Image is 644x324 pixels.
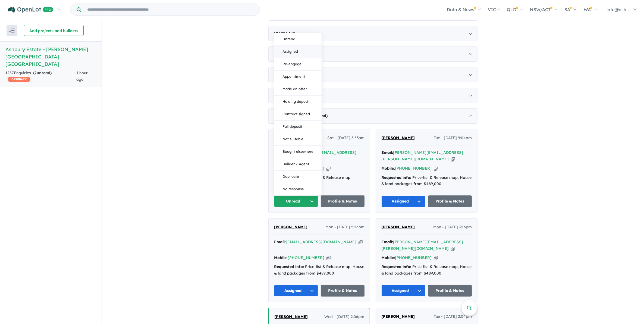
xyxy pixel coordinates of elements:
span: Tue - [DATE] 9:04am [434,135,472,141]
span: CASHBACK [8,77,30,82]
span: [PERSON_NAME] [381,135,415,140]
div: [DATE] [268,67,477,82]
span: Wed - [DATE] 2:06pm [324,314,364,320]
span: info@ash... [607,7,630,12]
button: Contract signed [274,108,322,121]
button: Assigned [274,46,322,58]
button: Assigned [381,285,425,297]
button: Full deposit [274,121,322,133]
button: No response [274,183,322,195]
a: [PERSON_NAME] [274,314,308,320]
a: Profile & Notes [321,285,365,297]
span: [PERSON_NAME] [274,225,307,229]
span: [PERSON_NAME] [381,314,415,319]
span: Tue - [DATE] 2:04pm [434,313,472,320]
button: Made an offer [274,83,322,96]
img: Openlot PRO Logo White [8,7,53,13]
div: Price-list & Release map, House & land packages from $489,000 [381,175,472,188]
button: Copy [434,166,438,171]
span: [PERSON_NAME] [274,314,308,319]
button: Bought elsewhere [274,146,322,158]
a: [PHONE_NUMBER] [395,166,432,171]
div: 1257 Enquir ies [5,70,76,83]
button: Unread [274,33,322,46]
button: Re-engage [274,58,322,71]
span: Mon - [DATE] 5:26pm [325,224,365,230]
button: Copy [451,246,455,251]
div: [DATE] [268,46,477,62]
div: Price-list & Release map, House & land packages from $489,000 [274,264,365,277]
div: [DATE] [268,26,477,41]
img: sort.svg [9,29,15,33]
span: Sat - [DATE] 6:53am [327,135,365,141]
div: Unread [274,33,322,196]
a: [PHONE_NUMBER] [395,255,432,260]
button: Builder / Agent [274,158,322,171]
div: Price-list & Release map, House & land packages from $489,000 [381,264,472,277]
button: Holding deposit [274,96,322,108]
button: Copy [326,166,331,171]
strong: Mobile: [274,255,288,260]
button: Add projects and builders [24,25,84,36]
button: Duplicate [274,171,322,183]
a: Profile & Notes [321,195,365,207]
a: [PERSON_NAME] [274,224,307,230]
strong: Email: [381,239,393,244]
a: [PERSON_NAME][EMAIL_ADDRESS][PERSON_NAME][DOMAIN_NAME] [381,150,463,161]
button: Copy [359,239,363,245]
button: Copy [434,255,438,261]
button: Copy [451,156,455,162]
strong: Mobile: [381,255,395,260]
a: [EMAIL_ADDRESS][DOMAIN_NAME] [286,239,356,244]
strong: Requested info: [381,175,411,180]
button: Not suitable [274,133,322,146]
strong: Email: [274,239,286,244]
a: Profile & Notes [428,285,472,297]
span: 2 [34,70,37,75]
button: Appointment [274,71,322,83]
strong: ( unread) [33,70,52,75]
button: Copy [326,255,331,261]
strong: Requested info: [381,264,411,269]
div: [DATE] [268,88,477,103]
span: - 14 Enquir ies [287,31,310,36]
div: [DATE] [268,108,477,124]
strong: Requested info: [274,264,304,269]
button: Assigned [274,285,318,297]
a: [PERSON_NAME][EMAIL_ADDRESS][PERSON_NAME][DOMAIN_NAME] [381,239,463,251]
button: Assigned [381,195,425,207]
strong: Email: [381,150,393,155]
a: Profile & Notes [428,195,472,207]
input: Try estate name, suburb, builder or developer [82,4,259,15]
span: 1 hour ago [76,70,88,82]
a: [PERSON_NAME] [381,313,415,320]
span: [PERSON_NAME] [381,225,415,229]
span: Mon - [DATE] 3:16pm [433,224,472,230]
strong: Mobile: [381,166,395,171]
a: [PHONE_NUMBER] [288,255,324,260]
h5: Ashbury Estate - [PERSON_NAME][GEOGRAPHIC_DATA] , [GEOGRAPHIC_DATA] [5,46,96,68]
button: Unread [274,195,318,207]
a: [PERSON_NAME] [381,135,415,141]
a: [PERSON_NAME] [381,224,415,230]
